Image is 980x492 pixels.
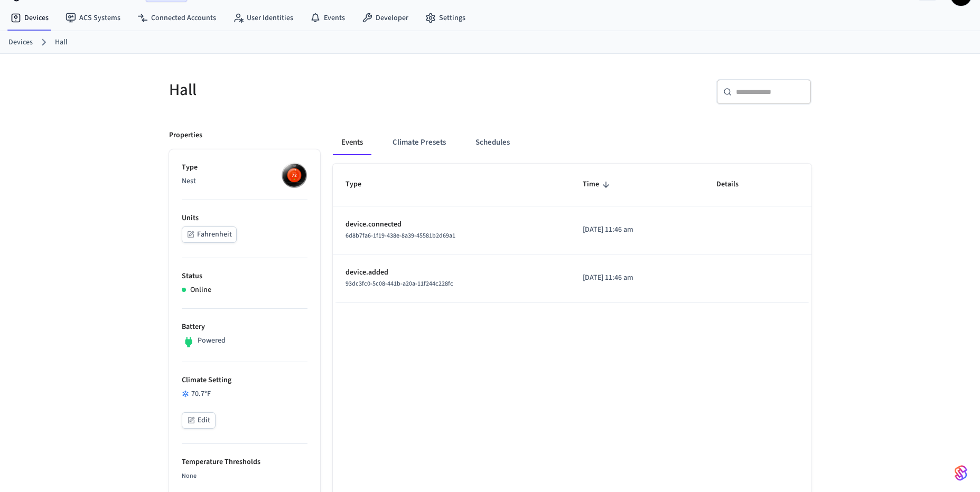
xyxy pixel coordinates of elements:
table: sticky table [333,164,811,302]
p: Powered [198,335,226,346]
p: Online [190,285,211,296]
p: device.added [346,267,557,278]
span: 6d8b7fa6-1f19-438e-8a39-45581b2d69a1 [346,231,455,240]
a: Connected Accounts [129,8,225,27]
p: Battery [182,321,307,333]
p: [DATE] 11:46 am [583,272,691,283]
button: Climate Presets [384,130,454,155]
a: Devices [8,37,33,48]
span: Details [716,176,752,193]
a: Hall [55,37,68,48]
span: None [182,471,197,480]
div: 70.7 °F [182,389,307,400]
span: Time [583,176,613,193]
a: ACS Systems [57,8,129,27]
p: [DATE] 11:46 am [583,224,691,235]
span: Type [346,176,375,193]
img: nest_learning_thermostat [281,162,307,188]
p: Type [182,162,307,173]
p: Properties [169,130,202,141]
span: 93dc3fc0-5c08-441b-a20a-11f244c228fc [346,279,453,288]
p: Units [182,213,307,224]
a: Developer [353,8,417,27]
a: Devices [2,8,57,27]
img: SeamLogoGradient.69752ec5.svg [955,465,967,481]
p: Nest [182,176,307,187]
p: Temperature Thresholds [182,457,307,468]
a: User Identities [225,8,302,27]
button: Schedules [467,130,518,155]
button: Events [333,130,371,155]
a: Settings [417,8,474,27]
p: device.connected [346,219,557,230]
p: Climate Setting [182,375,307,386]
p: Status [182,271,307,282]
button: Fahrenheit [182,226,237,243]
button: Edit [182,412,216,429]
h5: Hall [169,79,484,101]
a: Events [302,8,353,27]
